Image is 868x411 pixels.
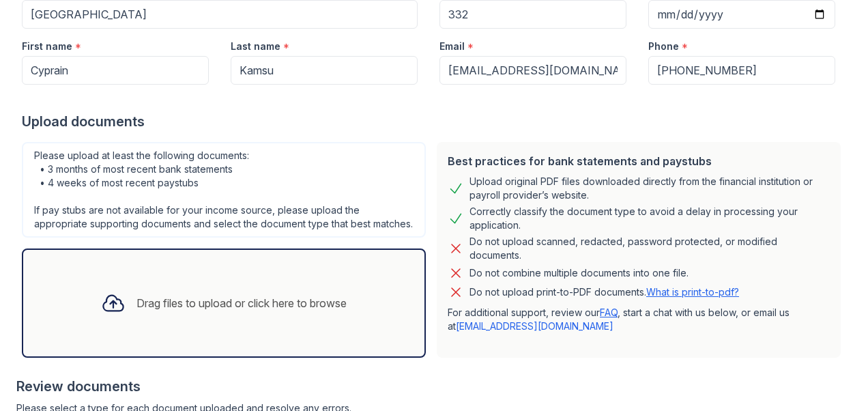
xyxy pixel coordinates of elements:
[469,235,830,262] div: Do not upload scanned, redacted, password protected, or modified documents.
[22,142,426,238] div: Please upload at least the following documents: • 3 months of most recent bank statements • 4 wee...
[456,320,613,332] a: [EMAIL_ADDRESS][DOMAIN_NAME]
[439,40,465,53] label: Email
[469,285,739,299] p: Do not upload print-to-PDF documents.
[22,40,72,53] label: First name
[646,286,739,298] a: What is print-to-pdf?
[16,377,846,396] div: Review documents
[231,40,280,53] label: Last name
[136,295,347,311] div: Drag files to upload or click here to browse
[469,205,830,232] div: Correctly classify the document type to avoid a delay in processing your application.
[448,306,830,333] p: For additional support, review our , start a chat with us below, or email us at
[22,112,846,131] div: Upload documents
[469,175,830,202] div: Upload original PDF files downloaded directly from the financial institution or payroll provider’...
[648,40,679,53] label: Phone
[448,153,830,169] div: Best practices for bank statements and paystubs
[469,265,689,281] div: Do not combine multiple documents into one file.
[600,307,618,318] a: FAQ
